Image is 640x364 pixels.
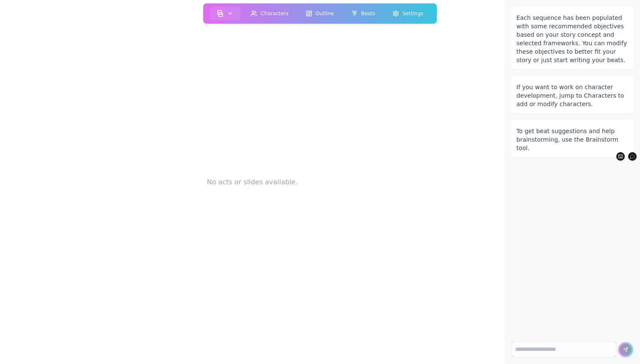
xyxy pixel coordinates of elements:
a: Characters [242,5,297,22]
button: Draft [616,152,625,161]
button: Dialogue [628,152,637,161]
a: Settings [384,5,432,22]
a: Beats [342,5,384,22]
button: Settings [386,7,430,20]
div: To get beat suggestions and help brainstorming, use the Brainstorm tool. [516,127,628,152]
button: Beats [344,7,382,20]
button: Outline [298,7,340,20]
button: Characters [244,7,295,20]
a: Outline [297,5,342,22]
span: No acts or slides available. [207,177,298,187]
div: If you want to work on character development, jump to Characters to add or modify characters. [516,83,628,108]
div: Each sequence has been populated with some recommended objectives based on your story concept and... [516,14,628,64]
img: storyboard [217,10,223,17]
